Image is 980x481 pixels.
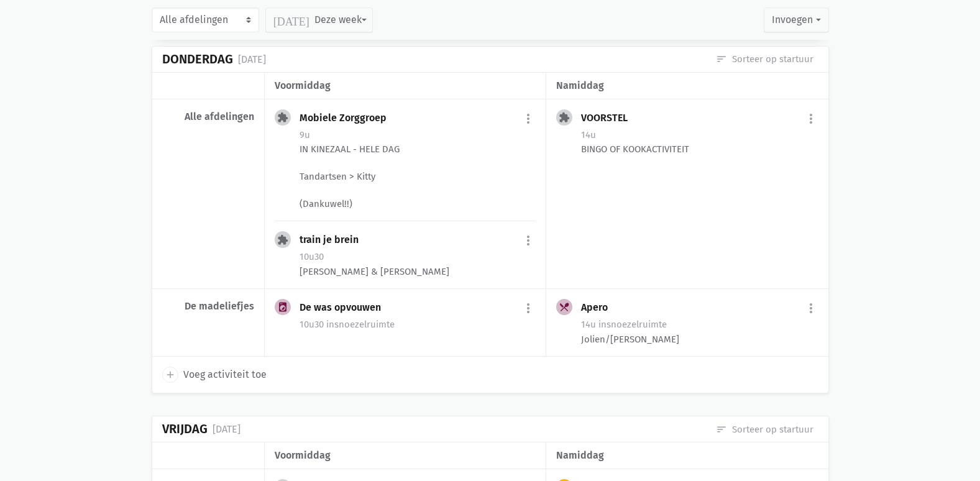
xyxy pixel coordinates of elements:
span: Voeg activiteit toe [183,367,267,383]
div: [PERSON_NAME] & [PERSON_NAME] [300,265,536,278]
i: add [165,369,176,380]
span: 9u [300,129,310,140]
div: namiddag [556,447,818,464]
i: extension [277,112,288,123]
i: [DATE] [273,14,309,25]
div: Vrijdag [162,422,208,436]
div: voormiddag [275,447,536,464]
i: extension [559,112,570,123]
i: local_dining [559,301,570,313]
i: local_laundry_service [277,301,288,313]
div: [DATE] [213,421,240,437]
span: 14u [581,129,596,140]
span: 14u [581,319,596,330]
div: train je brein [300,234,369,246]
i: sort [716,53,727,65]
i: sort [716,424,727,435]
span: 10u30 [300,319,324,330]
button: Deze week [265,7,373,32]
div: [DATE] [238,52,266,68]
a: add Voeg activiteit toe [162,367,267,383]
div: IN KINEZAAL - HELE DAG Tandartsen > Kitty (Dankuwel!!) [300,142,536,211]
span: in [598,319,607,330]
i: extension [277,234,288,245]
span: snoezelruimte [326,319,395,330]
span: snoezelruimte [598,319,667,330]
span: in [326,319,334,330]
a: Sorteer op startuur [716,52,813,66]
div: voormiddag [275,78,536,94]
div: Mobiele Zorggroep [300,112,396,124]
div: VOORSTEL [581,112,638,124]
a: Sorteer op startuur [716,423,813,436]
div: De madeliefjes [162,300,254,313]
button: Invoegen [764,7,828,32]
div: Donderdag [162,52,233,66]
div: De was opvouwen [300,301,391,314]
div: Jolien/[PERSON_NAME] [581,332,818,346]
div: BINGO OF KOOKACTIVITEIT [581,142,818,156]
div: Alle afdelingen [162,111,254,123]
span: 10u30 [300,251,324,262]
div: Apero [581,301,618,314]
div: namiddag [556,78,818,94]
